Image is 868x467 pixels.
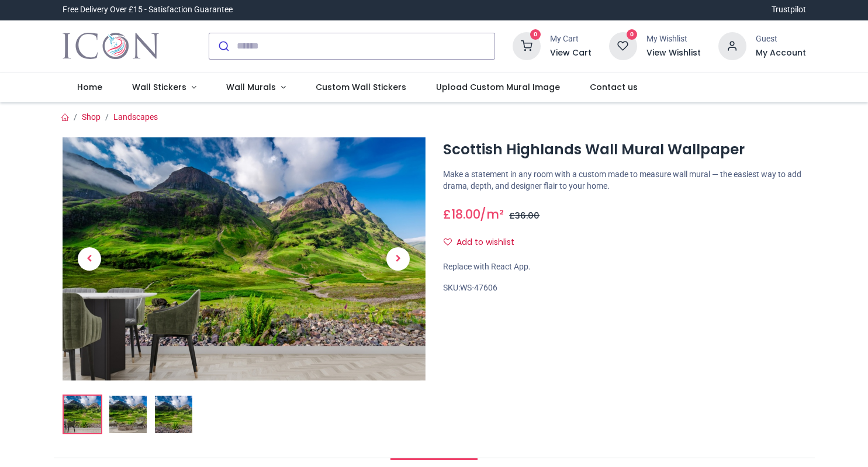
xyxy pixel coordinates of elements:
[460,283,497,292] span: WS-47606
[627,29,638,40] sup: 0
[64,396,101,433] img: Scottish Highlands Wall Mural Wallpaper
[756,33,806,45] div: Guest
[443,282,806,294] div: SKU:
[386,247,410,271] span: Next
[513,40,541,50] a: 0
[443,206,480,223] span: £
[646,33,701,45] div: My Wishlist
[509,210,540,222] span: £
[443,261,806,273] div: Replace with React App.
[756,47,806,59] a: My Account
[371,174,425,344] a: Next
[451,206,480,223] span: 18.00
[550,47,592,59] a: View Cart
[443,140,806,160] h1: Scottish Highlands Wall Mural Wallpaper
[209,33,237,59] button: Submit
[211,72,300,103] a: Wall Murals
[113,112,158,122] a: Landscapes
[436,81,560,93] span: Upload Custom Mural Image
[316,81,406,93] span: Custom Wall Stickers
[132,81,186,93] span: Wall Stickers
[63,4,233,16] div: Free Delivery Over £15 - Satisfaction Guarantee
[63,137,426,380] img: Scottish Highlands Wall Mural Wallpaper
[109,396,147,433] img: WS-47606-02
[82,112,101,122] a: Shop
[443,169,806,192] p: Make a statement in any room with a custom made to measure wall mural — the easiest way to add dr...
[515,210,540,222] span: 36.00
[646,47,701,59] a: View Wishlist
[155,396,192,433] img: WS-47606-03
[480,206,504,223] span: /m²
[63,174,117,344] a: Previous
[590,81,638,93] span: Contact us
[443,233,524,252] button: Add to wishlistAdd to wishlist
[226,81,276,93] span: Wall Murals
[444,238,452,246] i: Add to wishlist
[63,30,159,63] a: Logo of Icon Wall Stickers
[609,40,637,50] a: 0
[117,72,212,103] a: Wall Stickers
[63,30,159,63] img: Icon Wall Stickers
[530,29,541,40] sup: 0
[77,81,102,93] span: Home
[78,247,101,271] span: Previous
[772,4,806,16] a: Trustpilot
[550,33,592,45] div: My Cart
